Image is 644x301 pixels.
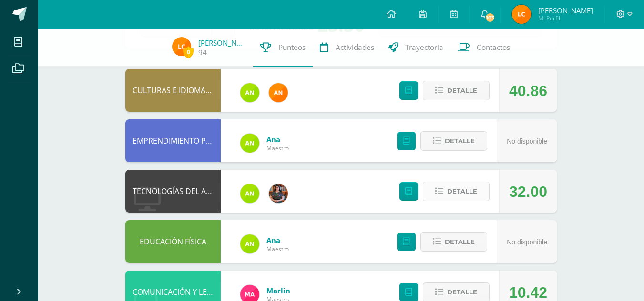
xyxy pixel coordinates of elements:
[447,183,477,200] span: Detalle
[240,134,259,153] img: 122d7b7bf6a5205df466ed2966025dea.png
[336,42,374,52] span: Actividades
[240,234,259,253] img: 122d7b7bf6a5205df466ed2966025dea.png
[509,69,547,112] div: 40.86
[198,38,246,48] a: [PERSON_NAME]
[381,29,450,67] a: Trayectoria
[240,83,259,102] img: 122d7b7bf6a5205df466ed2966025dea.png
[269,83,288,102] img: fc6731ddebfef4a76f049f6e852e62c4.png
[538,6,593,15] span: [PERSON_NAME]
[266,135,289,144] a: Ana
[172,37,191,56] img: f43f9f09850babdfb76e302304b7dc93.png
[509,170,547,213] div: 32.00
[313,29,381,67] a: Actividades
[420,232,487,252] button: Detalle
[507,238,547,246] span: No disponible
[423,182,490,201] button: Detalle
[485,12,495,23] span: 103
[266,286,290,295] a: Marlin
[125,69,221,112] div: CULTURAS E IDIOMAS MAYAS, GARÍFUNA O XINCA
[447,82,477,99] span: Detalle
[405,42,443,52] span: Trayectoria
[477,42,510,52] span: Contactos
[538,14,593,22] span: Mi Perfil
[269,184,288,203] img: 60a759e8b02ec95d430434cf0c0a55c7.png
[240,184,259,203] img: 122d7b7bf6a5205df466ed2966025dea.png
[507,137,547,145] span: No disponible
[125,170,221,213] div: TECNOLOGÍAS DEL APRENDIZAJE Y LA COMUNICACIÓN
[198,48,207,58] a: 94
[183,46,194,58] span: 0
[278,42,306,52] span: Punteos
[445,132,475,150] span: Detalle
[125,220,221,263] div: EDUCACIÓN FÍSICA
[253,29,313,67] a: Punteos
[445,233,475,251] span: Detalle
[266,235,289,245] a: Ana
[423,81,490,100] button: Detalle
[450,29,517,67] a: Contactos
[447,283,477,301] span: Detalle
[512,5,531,24] img: f43f9f09850babdfb76e302304b7dc93.png
[266,245,289,253] span: Maestro
[420,131,487,151] button: Detalle
[125,119,221,162] div: EMPRENDIMIENTO PARA LA PRODUCTIVIDAD
[266,144,289,152] span: Maestro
